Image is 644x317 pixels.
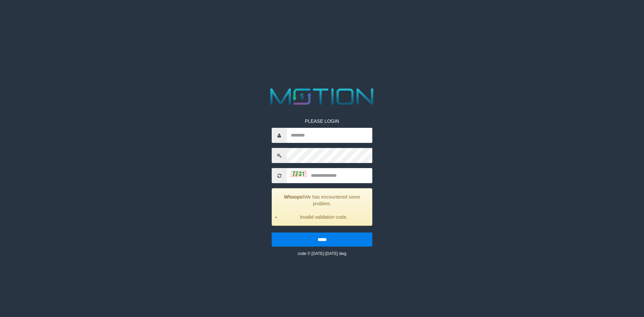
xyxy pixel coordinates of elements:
[272,188,372,226] div: We has encountered some problem.
[280,214,367,220] li: Invalid validation code.
[272,118,372,124] p: PLEASE LOGIN
[290,170,307,177] img: captcha
[298,251,346,256] small: code © [DATE]-[DATE] dwg
[284,194,304,200] strong: Whoops!
[266,86,378,108] img: MOTION_logo.png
